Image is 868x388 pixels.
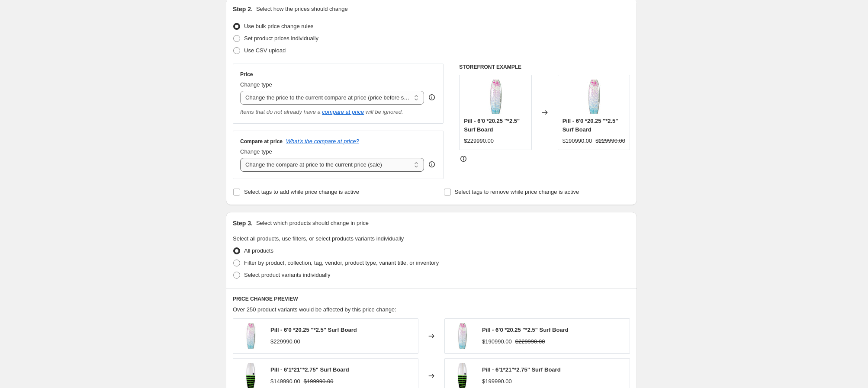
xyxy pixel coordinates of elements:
span: Pill - 6'0 *20.25 "*2.5" Surf Board [464,118,520,133]
span: Select tags to add while price change is active [244,189,359,195]
img: 03-1_80x.jpg [238,323,264,349]
button: What's the compare at price? [286,138,359,144]
span: Change type [240,81,272,88]
div: $229990.00 [270,337,300,346]
span: Select product variants individually [244,272,330,278]
span: Filter by product, collection, tag, vendor, product type, variant title, or inventory [244,260,439,266]
strike: $199990.00 [304,377,334,386]
h3: Price [240,71,253,78]
div: $190990.00 [482,337,512,346]
span: Set product prices individually [244,35,318,42]
span: Select tags to remove while price change is active [455,189,579,195]
h2: Step 3. [233,219,253,228]
span: Over 250 product variants would be affected by this price change: [233,306,396,313]
p: Select which products should change in price [256,219,369,228]
span: Use bulk price change rules [244,23,313,29]
div: $149990.00 [270,377,300,386]
div: help [428,160,436,169]
div: $229990.00 [464,137,494,145]
strike: $229990.00 [595,137,625,145]
div: $199990.00 [482,377,512,386]
div: help [428,93,436,102]
h2: Step 2. [233,5,253,13]
span: Pill - 6'1*21"*2.75" Surf Board [482,366,561,373]
h6: STOREFRONT EXAMPLE [459,64,630,71]
span: Pill - 6'0 *20.25 "*2.5" Surf Board [482,327,569,333]
span: Use CSV upload [244,47,286,54]
strike: $229990.00 [515,337,545,346]
img: 03-1_80x.jpg [478,80,513,114]
h6: PRICE CHANGE PREVIEW [233,295,630,302]
span: Select all products, use filters, or select products variants individually [233,235,404,242]
div: $190990.00 [563,137,592,145]
span: Pill - 6'0 *20.25 "*2.5" Surf Board [563,118,618,133]
span: Pill - 6'0 *20.25 "*2.5" Surf Board [270,327,357,333]
button: compare at price [322,109,364,115]
span: Change type [240,148,272,155]
p: Select how the prices should change [256,5,348,13]
img: 03-1_80x.jpg [449,323,475,349]
span: Pill - 6'1*21"*2.75" Surf Board [270,366,349,373]
i: will be ignored. [366,109,403,115]
img: 03-1_80x.jpg [576,80,611,114]
h3: Compare at price [240,138,283,145]
i: Items that do not already have a [240,109,321,115]
span: All products [244,247,273,254]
